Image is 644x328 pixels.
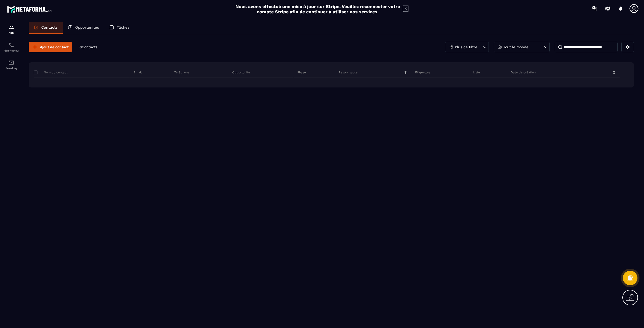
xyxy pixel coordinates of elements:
[174,70,189,74] p: Téléphone
[117,25,130,30] p: Tâches
[297,70,306,74] p: Phase
[473,70,480,74] p: Liste
[82,45,97,49] span: Contacts
[1,49,21,52] p: Planificateur
[8,24,14,30] img: formation
[63,22,104,34] a: Opportunités
[232,70,250,74] p: Opportunité
[1,56,21,73] a: emailemailE-mailing
[7,5,52,14] img: logo
[455,45,477,49] p: Plus de filtre
[79,45,97,50] p: 0
[8,60,14,66] img: email
[41,25,58,30] p: Contacts
[8,42,14,48] img: scheduler
[40,44,69,50] span: Ajout de contact
[75,25,99,30] p: Opportunités
[339,70,357,74] p: Responsable
[235,4,400,14] h2: Nous avons effectué une mise à jour sur Stripe. Veuillez reconnecter votre compte Stripe afin de ...
[29,42,72,52] button: Ajout de contact
[1,67,21,70] p: E-mailing
[104,22,135,34] a: Tâches
[1,32,21,34] p: CRM
[511,70,536,74] p: Date de création
[415,70,430,74] p: Étiquettes
[1,38,21,56] a: schedulerschedulerPlanificateur
[1,21,21,38] a: formationformationCRM
[504,45,528,49] p: Tout le monde
[134,70,142,74] p: Email
[29,22,63,34] a: Contacts
[34,70,68,74] p: Nom du contact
